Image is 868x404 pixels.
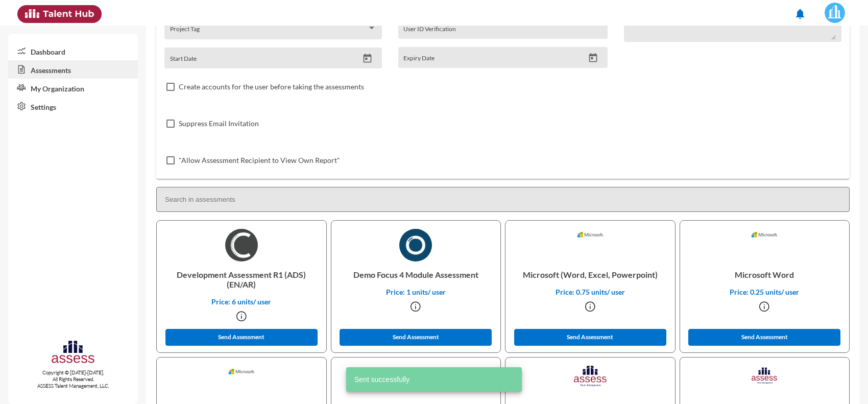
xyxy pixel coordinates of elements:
[156,187,850,212] input: Search in assessments
[179,154,340,167] span: "Allow Assessment Recipient to View Own Report"
[165,329,318,346] button: Send Assessment
[688,329,840,346] button: Send Assessment
[514,288,667,296] p: Price: 0.75 units/ user
[688,262,841,288] p: Microsoft Word
[340,329,492,346] button: Send Assessment
[8,97,138,115] a: Settings
[340,262,493,288] p: Demo Focus 4 Module Assessment
[8,60,138,79] a: Assessments
[340,288,493,296] p: Price: 1 units/ user
[584,53,602,63] button: Open calendar
[358,53,376,64] button: Open calendar
[179,117,259,130] span: Suppress Email Invitation
[51,339,96,367] img: assesscompany-logo.png
[794,8,806,20] mat-icon: notifications
[688,288,841,296] p: Price: 0.25 units/ user
[354,374,409,385] span: Sent successfully
[8,369,138,389] p: Copyright © [DATE]-[DATE]. All Rights Reserved. ASSESS Talent Management, LLC.
[8,42,138,60] a: Dashboard
[179,81,364,93] span: Create accounts for the user before taking the assessments
[165,297,318,306] p: Price: 6 units/ user
[514,329,666,346] button: Send Assessment
[514,262,667,288] p: Microsoft (Word, Excel, Powerpoint)
[8,79,138,97] a: My Organization
[165,262,318,297] p: Development Assessment R1 (ADS) (EN/AR)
